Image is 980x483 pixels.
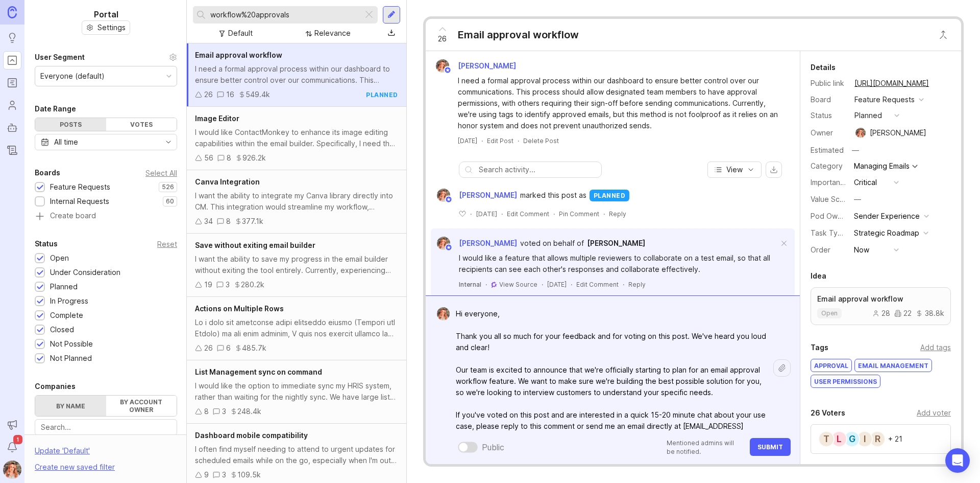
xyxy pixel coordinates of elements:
div: R [869,431,886,447]
div: Category [811,160,846,172]
a: [URL][DOMAIN_NAME] [851,77,932,90]
a: Actions on Multiple RowsLo i dolo sit ametconse adipi elitseddo eiusmo (Tempori utl Etdolo) ma al... [187,297,406,360]
span: marked this post as [520,190,586,201]
span: Actions on Multiple Rows [195,304,284,313]
img: Bronwen W [434,189,454,202]
div: 377.1k [242,216,263,227]
img: Bronwen W [853,128,868,138]
div: Create new saved filter [35,462,115,473]
a: Save without exiting email builderI want the ability to save my progress in the email builder wit... [187,234,406,297]
div: 38.8k [916,310,944,317]
div: Managing Emails [854,163,910,170]
span: View [726,165,743,175]
div: Edit Comment [576,280,619,289]
div: Not Possible [50,338,93,350]
a: Canva IntegrationI want the ability to integrate my Canva library directly into CM. This integrat... [187,170,406,234]
div: Now [854,244,869,256]
div: G [844,431,860,447]
div: · [470,210,472,218]
span: Submit [757,443,783,451]
div: approval [811,359,851,372]
a: Ideas [3,29,21,47]
div: Add tags [920,342,951,353]
div: Sender Experience [854,211,920,222]
button: Bronwen W [3,461,21,479]
div: Complete [50,310,83,321]
p: open [821,309,838,317]
button: Submit [750,438,791,456]
a: Create board [35,212,177,221]
a: Email approval workflowI need a formal approval process within our dashboard to ensure better con... [187,43,406,107]
div: · [553,210,555,218]
div: Posts [35,118,106,131]
div: Internal Requests [50,196,109,207]
button: export comments [766,162,782,178]
div: · [542,280,543,289]
div: T [818,431,835,447]
div: 8 [204,406,209,417]
img: member badge [445,244,452,251]
div: Details [811,61,836,74]
div: Estimated [811,147,844,154]
div: 26 [204,89,213,100]
div: Boards [35,167,60,179]
div: 3 [222,406,226,417]
label: Pod Ownership [811,212,863,220]
div: Select All [145,170,177,176]
img: Bronwen W [433,59,453,73]
span: [DATE] [476,210,497,218]
button: Settings [82,20,130,35]
p: 526 [162,183,174,191]
div: 22 [894,310,912,317]
a: Portal [3,51,21,70]
div: Status [811,110,846,121]
div: User Segment [35,51,85,63]
span: Settings [97,22,126,33]
a: Roadmaps [3,74,21,92]
div: I need a formal approval process within our dashboard to ensure better control over our communica... [458,75,779,131]
div: Edit Comment [507,210,549,218]
div: user permissions [811,375,880,387]
div: · [485,280,487,289]
div: 6 [226,342,231,354]
div: 248.4k [237,406,261,417]
button: View [707,162,762,178]
div: Tags [811,341,828,354]
a: Bronwen W[PERSON_NAME] [431,189,520,202]
div: 280.2k [241,279,264,290]
div: · [501,210,503,218]
div: I want the ability to integrate my Canva library directly into CM. This integration would streaml... [195,190,398,213]
div: voted on behalf of [520,238,584,249]
div: I need a formal approval process within our dashboard to ensure better control over our communica... [195,63,398,86]
label: Task Type [811,228,847,237]
label: Value Scale [811,195,850,203]
svg: toggle icon [160,138,177,146]
div: Update ' Default ' [35,445,90,462]
img: Bronwen W [433,307,453,320]
div: · [518,136,519,145]
div: email management [855,359,932,372]
a: List Management sync on commandI would like the option to immediate sync my HRIS system, rather t... [187,360,406,424]
span: 26 [438,33,447,44]
a: Bronwen W[PERSON_NAME] [431,237,517,250]
input: Search... [41,422,171,433]
div: Open [50,252,69,264]
div: I would like ContactMonkey to enhance its image editing capabilities within the email builder. Sp... [195,127,398,149]
div: · [571,280,572,289]
div: + 21 [888,435,902,443]
div: 109.5k [237,469,261,480]
div: I want the ability to save my progress in the email builder without exiting the tool entirely. Cu... [195,254,398,276]
div: Internal [459,280,481,289]
div: Default [228,28,253,39]
label: Importance [811,178,849,187]
div: planned [854,110,882,121]
span: [PERSON_NAME] [459,239,517,247]
h1: Portal [94,8,118,20]
img: member badge [445,196,452,203]
div: Board [811,94,846,105]
img: gong [491,282,497,288]
a: Image EditorI would like ContactMonkey to enhance its image editing capabilities within the email... [187,107,406,170]
span: Canva Integration [195,177,260,186]
a: Users [3,96,21,114]
div: Planned [50,281,78,292]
